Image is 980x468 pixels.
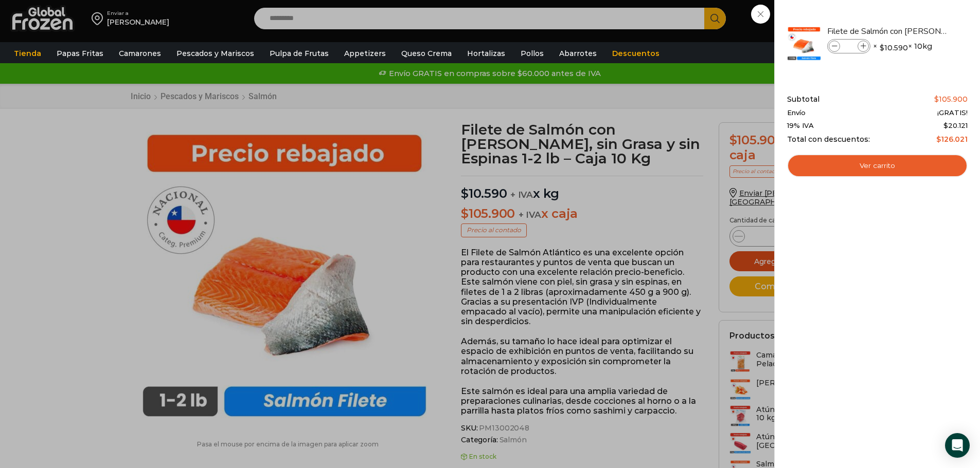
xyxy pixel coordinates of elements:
[880,43,908,53] bdi: 10.590
[787,95,819,104] span: Subtotal
[841,41,857,52] input: Product quantity
[873,39,932,53] span: × × 10kg
[945,433,970,458] div: Open Intercom Messenger
[9,44,46,63] a: Tienda
[787,109,806,117] span: Envío
[937,109,968,117] span: ¡GRATIS!
[936,135,941,144] span: $
[787,135,870,144] span: Total con descuentos:
[936,135,968,144] bdi: 126.021
[264,44,334,63] a: Pulpa de Frutas
[827,26,950,37] a: Filete de Salmón con [PERSON_NAME], sin Grasa y sin Espinas 1-2 lb – Caja 10 Kg
[462,44,510,63] a: Hortalizas
[554,44,602,63] a: Abarrotes
[396,44,457,63] a: Queso Crema
[515,44,549,63] a: Pollos
[607,44,665,63] a: Descuentos
[51,44,109,63] a: Papas Fritas
[787,154,968,178] a: Ver carrito
[339,44,391,63] a: Appetizers
[114,44,166,63] a: Camarones
[943,121,948,129] span: $
[943,121,968,129] span: 20.121
[171,44,259,63] a: Pescados y Mariscos
[787,122,814,130] span: 19% IVA
[934,95,968,104] bdi: 105.900
[880,43,884,53] span: $
[934,95,939,104] span: $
